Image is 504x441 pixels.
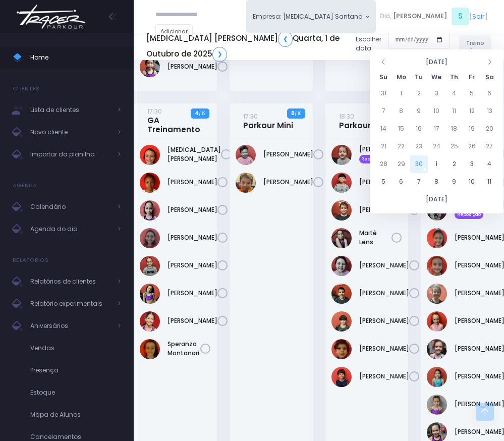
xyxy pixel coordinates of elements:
[331,311,352,332] img: Rafael De Paula Silva
[30,51,121,64] span: Home
[359,178,409,187] a: [PERSON_NAME]
[463,102,481,120] td: 12
[445,70,463,85] th: Th
[359,155,388,163] span: Reposição
[359,344,409,353] a: [PERSON_NAME]
[463,120,481,138] td: 19
[463,85,481,102] td: 5
[375,85,393,102] td: 31
[167,145,221,163] a: [MEDICAL_DATA][PERSON_NAME]
[481,102,498,120] td: 13
[13,250,48,270] h4: Relatórios
[140,311,160,332] img: Manuela Moretz Andrade
[30,223,111,236] span: Agenda do dia
[195,109,199,117] strong: 4
[427,228,447,248] img: Giovanna Melo
[410,155,428,173] td: 30
[393,102,410,120] td: 8
[291,109,295,117] strong: 8
[30,275,111,288] span: Relatórios de clientes
[13,79,39,99] h4: Clientes
[147,107,162,116] small: 17:30
[463,173,481,191] td: 10
[410,85,428,102] td: 2
[481,173,498,191] td: 11
[146,31,348,62] h5: [MEDICAL_DATA] [PERSON_NAME] Quarta, 1 de Outubro de 2025
[331,173,352,193] img: Henrique Saito
[13,176,37,196] h4: Agenda
[359,316,409,325] a: [PERSON_NAME]
[375,173,393,191] td: 5
[375,120,393,138] td: 14
[236,145,256,165] img: Dante Custodio Vizzotto
[167,261,217,270] a: [PERSON_NAME]
[140,57,160,77] img: Serena Tseng
[481,155,498,173] td: 4
[167,316,217,325] a: [PERSON_NAME]
[30,319,111,333] span: Aniversários
[140,145,160,165] img: Allegra Montanari Ferreira
[339,112,354,121] small: 18:30
[243,112,293,130] a: 17:30Parkour Mini
[30,364,121,377] span: Presença
[212,47,227,62] a: ❯
[167,289,217,298] a: [PERSON_NAME]
[140,228,160,248] img: Lívia Denz Machado Borges
[428,85,445,102] td: 3
[375,70,393,85] th: Su
[481,70,498,85] th: Sa
[427,395,447,415] img: Martina Caparroz Carmona
[463,155,481,173] td: 3
[331,228,352,248] img: Maitê Lens
[243,112,258,121] small: 17:30
[393,155,410,173] td: 29
[410,120,428,138] td: 16
[393,173,410,191] td: 6
[375,191,498,208] th: [DATE]
[445,138,463,155] td: 25
[263,178,313,187] a: [PERSON_NAME]
[359,372,409,381] a: [PERSON_NAME]
[427,367,447,387] img: Maria Clara De Paula Silva
[375,155,393,173] td: 28
[140,173,160,193] img: Laura Varjão
[263,150,313,159] a: [PERSON_NAME]
[140,339,160,359] img: Speranza Montanari Ferreira
[393,138,410,155] td: 22
[331,284,352,304] img: Noah Amorim
[147,106,200,134] a: 17:30GA Treinamento
[379,12,391,21] span: Olá,
[30,126,111,139] span: Novo cliente
[146,28,450,65] div: Escolher data:
[140,256,160,276] img: Maite Magri Loureiro
[393,85,410,102] td: 1
[331,339,352,359] img: Renan Parizzi Durães
[427,284,447,304] img: Laura Alycia Ventura de Souza
[427,339,447,359] img: Maria Cecília Utimi de Sousa
[359,205,409,214] a: [PERSON_NAME]
[445,155,463,173] td: 2
[463,70,481,85] th: Fr
[199,111,205,117] small: / 12
[331,145,352,165] img: Gustavo Gyurkovits
[331,200,352,220] img: João Pedro Perregil
[393,54,481,70] th: [DATE]
[295,111,301,117] small: / 10
[359,261,409,270] a: [PERSON_NAME]
[445,120,463,138] td: 18
[278,31,293,46] a: ❮
[167,233,217,242] a: [PERSON_NAME]
[339,112,390,130] a: 18:30Parkour Kids
[30,342,121,355] span: Vendas
[481,138,498,155] td: 27
[428,155,445,173] td: 1
[375,102,393,120] td: 7
[428,102,445,120] td: 10
[472,12,485,21] a: Sair
[167,178,217,187] a: [PERSON_NAME]
[359,145,409,163] a: [PERSON_NAME] Reposição
[427,256,447,276] img: Lara Araújo
[445,85,463,102] td: 4
[455,210,483,218] span: Reposição
[30,200,111,213] span: Calendário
